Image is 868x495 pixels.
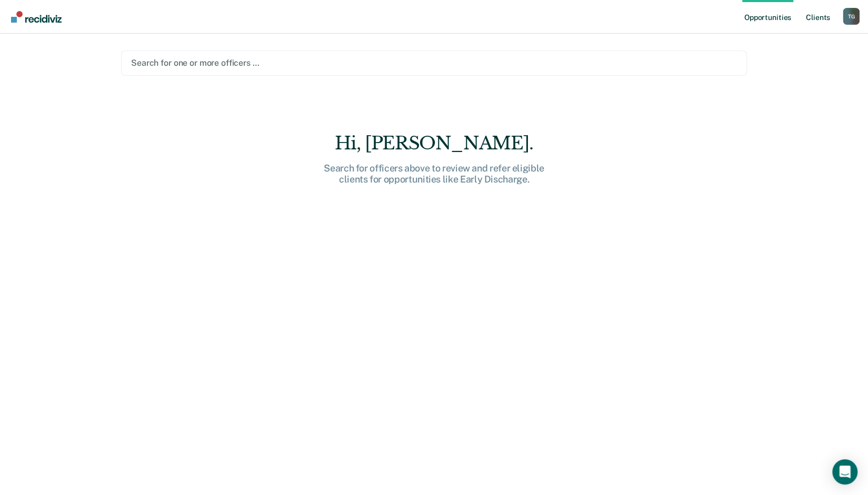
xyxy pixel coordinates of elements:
[843,8,860,25] div: T G
[266,163,603,185] div: Search for officers above to review and refer eligible clients for opportunities like Early Disch...
[11,11,62,23] img: Recidiviz
[843,8,860,25] button: Profile dropdown button
[266,133,603,154] div: Hi, [PERSON_NAME].
[832,459,857,484] div: Open Intercom Messenger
